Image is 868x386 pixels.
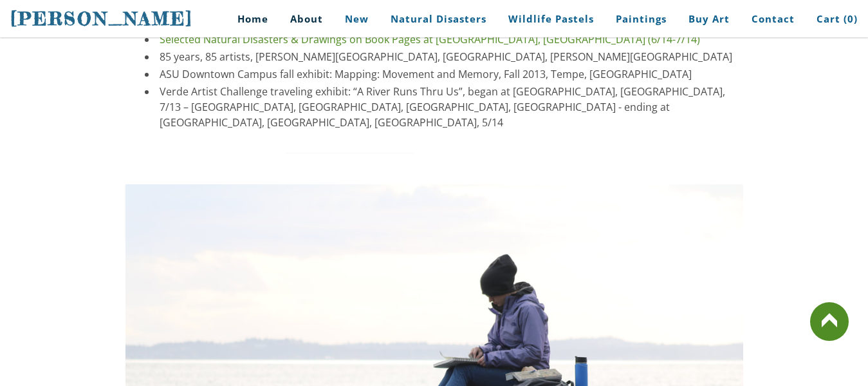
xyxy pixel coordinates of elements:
li: Verde Artist Challenge traveling exhibit: “A River Runs Thru Us”, began at [GEOGRAPHIC_DATA], [GE... [156,84,743,130]
a: Home [218,5,278,34]
a: About [281,5,333,34]
span: [PERSON_NAME] [10,8,193,30]
a: Buy Art [679,5,739,34]
a: Paintings [606,5,676,34]
li: ASU Downtown Campus fall exhibit: Mapping: Movement and Memory, Fall 2013, Tempe, [GEOGRAPHIC_DATA] [156,66,743,82]
a: [PERSON_NAME] [10,6,193,31]
a: New [335,5,378,34]
a: Cart (0) [807,5,858,34]
font: Selected Natural Disasters & Drawings on Book Pages at [GEOGRAPHIC_DATA], [GEOGRAPHIC_DATA] (6/14... [160,32,700,46]
li: 85 years, 85 artists, [PERSON_NAME][GEOGRAPHIC_DATA], [GEOGRAPHIC_DATA], [PERSON_NAME][GEOGRAPHIC... [156,49,743,64]
a: Contact [742,5,804,34]
a: Wildlife Pastels [499,5,604,34]
a: Natural Disasters [381,5,496,34]
span: 0 [847,12,854,25]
